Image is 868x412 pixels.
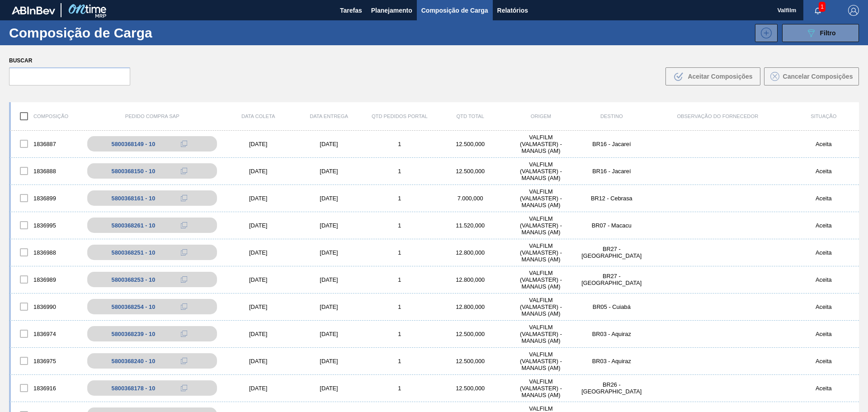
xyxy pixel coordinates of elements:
div: 12.500,000 [435,168,505,175]
div: Data entrega [293,114,364,119]
div: Aceita [788,276,859,283]
div: Aceita [788,222,859,229]
div: Copiar [175,247,193,258]
div: 1 [364,168,435,175]
div: Data coleta [223,114,293,119]
div: Composição [11,107,81,126]
div: BR16 - Jacareí [576,141,647,147]
div: Aceita [788,331,859,337]
div: Aceita [788,303,859,310]
div: VALFILM (VALMASTER) - MANAUS (AM) [505,297,576,317]
div: 11.520,000 [435,222,505,229]
div: [DATE] [293,385,364,392]
img: Logout [848,5,859,16]
div: [DATE] [293,168,364,175]
div: [DATE] [223,249,293,256]
div: Copiar [175,301,193,312]
div: Situação [788,114,859,119]
div: [DATE] [293,195,364,202]
div: 5800368239 - 10 [112,331,156,337]
div: [DATE] [223,222,293,229]
div: Pedido Compra SAP [81,114,223,119]
div: [DATE] [223,303,293,310]
div: 1836975 [11,351,81,370]
div: 5800368261 - 10 [112,222,156,229]
div: VALFILM (VALMASTER) - MANAUS (AM) [505,324,576,344]
div: 5800368149 - 10 [112,141,156,147]
div: 5800368254 - 10 [112,303,156,310]
div: BR03 - Aquiraz [576,331,647,337]
div: 1 [364,303,435,310]
div: 1 [364,331,435,337]
div: 1 [364,276,435,283]
div: Aceita [788,168,859,175]
div: 1836899 [11,189,81,208]
div: [DATE] [223,168,293,175]
div: Copiar [175,383,193,393]
span: Filtro [820,29,836,37]
div: 1836990 [11,297,81,316]
div: 5800368253 - 10 [112,276,156,283]
div: 5800368251 - 10 [112,249,156,256]
div: 1836916 [11,379,81,398]
div: 1836988 [11,243,81,262]
div: Destino [576,114,647,119]
div: Copiar [175,220,193,231]
span: 1 [819,2,826,12]
div: Aceita [788,385,859,392]
div: [DATE] [223,276,293,283]
div: BR12 - Cebrasa [576,195,647,202]
div: Observação do Fornecedor [647,114,788,119]
div: VALFILM (VALMASTER) - MANAUS (AM) [505,242,576,263]
button: Cancelar Composições [764,67,859,85]
div: 12.800,000 [435,276,505,283]
div: [DATE] [293,276,364,283]
div: VALFILM (VALMASTER) - MANAUS (AM) [505,351,576,371]
div: Aceita [788,249,859,256]
button: Filtro [782,24,859,42]
div: BR07 - Macacu [576,222,647,229]
div: [DATE] [293,141,364,147]
span: Planejamento [371,5,412,16]
div: 5800368178 - 10 [112,385,156,392]
div: 1836888 [11,161,81,180]
div: 12.800,000 [435,249,505,256]
div: 1836887 [11,134,81,153]
div: Copiar [175,193,193,204]
div: 12.500,000 [435,331,505,337]
div: Copiar [175,328,193,339]
div: [DATE] [293,222,364,229]
button: Aceitar Composições [665,67,760,85]
div: BR16 - Jacareí [576,168,647,175]
div: BR26 - Uberlândia [576,381,647,395]
div: VALFILM (VALMASTER) - MANAUS (AM) [505,134,576,154]
div: Aceita [788,141,859,147]
label: Buscar [9,54,130,67]
button: Notificações [803,4,832,17]
div: 5800368150 - 10 [112,168,156,175]
div: BR27 - Nova Minas [576,273,647,286]
div: [DATE] [223,358,293,365]
img: TNhmsLtSVTkK8tSr43FrP2fwEKptu5GPRR3wAAAABJRU5ErkJggg== [12,6,55,14]
div: Origem [505,114,576,119]
div: [DATE] [223,195,293,202]
div: 12.800,000 [435,303,505,310]
div: [DATE] [293,331,364,337]
div: 12.500,000 [435,358,505,365]
div: 1 [364,385,435,392]
div: [DATE] [223,385,293,392]
div: Qtd Pedidos Portal [364,114,435,119]
div: VALFILM (VALMASTER) - MANAUS (AM) [505,378,576,398]
div: VALFILM (VALMASTER) - MANAUS (AM) [505,215,576,236]
div: Aceita [788,195,859,202]
div: 1836995 [11,216,81,235]
div: 12.500,000 [435,385,505,392]
div: [DATE] [293,303,364,310]
div: BR05 - Cuiabá [576,303,647,310]
div: Qtd Total [435,114,505,119]
div: 12.500,000 [435,141,505,147]
div: 5800368161 - 10 [112,195,156,202]
div: BR27 - Nova Minas [576,246,647,259]
div: VALFILM (VALMASTER) - MANAUS (AM) [505,161,576,181]
div: 1 [364,249,435,256]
